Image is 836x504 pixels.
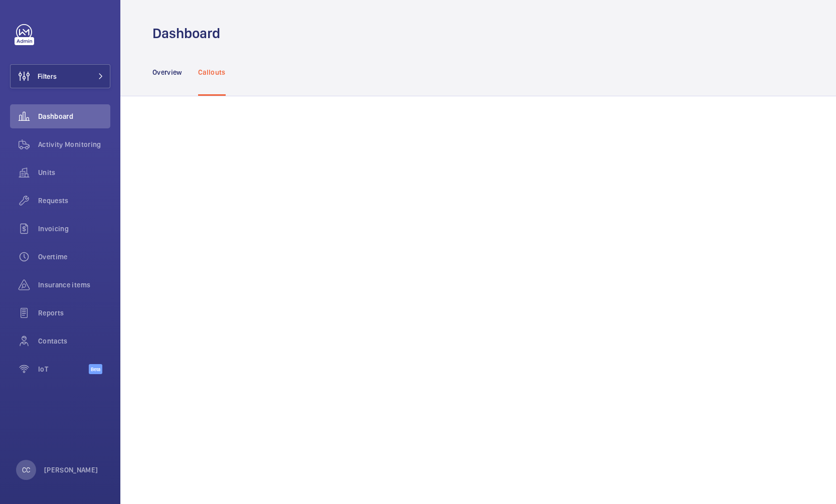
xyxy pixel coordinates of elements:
h1: Dashboard [152,24,226,43]
span: Requests [38,196,110,206]
span: Filters [38,71,57,81]
p: Overview [152,67,182,77]
span: IoT [38,364,89,374]
span: Contacts [38,336,110,346]
p: CC [22,465,30,475]
span: Activity Monitoring [38,139,110,149]
span: Overtime [38,252,110,262]
span: Reports [38,308,110,318]
span: Units [38,167,110,178]
span: Invoicing [38,224,110,234]
button: Filters [10,64,110,88]
span: Beta [89,364,102,374]
span: Insurance items [38,280,110,290]
p: Callouts [198,67,226,77]
p: [PERSON_NAME] [44,465,98,475]
span: Dashboard [38,111,110,121]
